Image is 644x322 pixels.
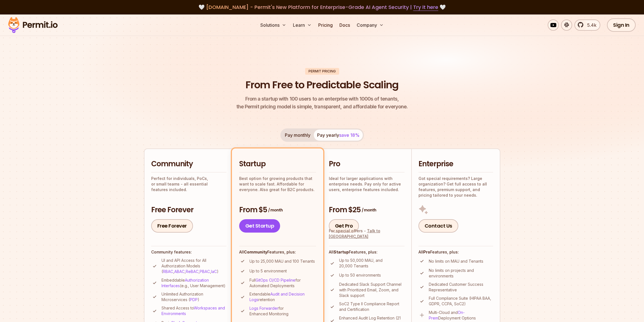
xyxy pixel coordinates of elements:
p: Multi-Cloud and Deployment Options [429,310,493,321]
p: Extendable retention [249,291,316,303]
h3: From $25 [329,205,405,215]
p: Up to 50,000 MAU, and 20,000 Tenants [339,258,405,269]
p: SoC2 Type II Compliance Report and Certification [339,301,405,312]
p: No limits on MAU and Tenants [429,258,483,264]
span: / month [362,207,376,213]
p: Got special requirements? Large organization? Get full access to all features, premium support, a... [418,176,493,198]
h4: Community features: [151,249,226,255]
p: Dedicated Slack Support Channel with Prioritized Email, Zoom, and Slack support [339,282,405,298]
a: PDP [190,297,198,302]
a: Docs [337,19,352,31]
div: 🤍 🤍 [13,3,631,11]
h2: Enterprise [418,159,493,169]
p: Embeddable (e.g., User Management) [161,277,226,289]
p: Best option for growing products that want to scale fast. Affordable for everyone. Also great for... [239,176,316,192]
a: Try it here [413,4,438,11]
a: Sign In [607,18,636,32]
strong: Pro [423,250,430,254]
a: Get Startup [239,219,280,233]
h4: All Features, plus: [329,249,405,255]
a: RBAC [163,269,173,274]
p: Full for Automated Deployments [249,277,316,289]
a: Pricing [316,19,335,31]
button: Solutions [258,19,288,31]
a: On-Prem [429,310,465,320]
div: For special offers - [329,228,405,239]
span: From a startup with 100 users to an enterprise with 1000s of tenants, [236,95,408,103]
span: [DOMAIN_NAME] - Permit's New Platform for Enterprise-Grade AI Agent Security | [206,4,438,11]
span: 5.4k [584,22,596,28]
p: Up to 25,000 MAU and 100 Tenants [249,258,315,264]
p: Perfect for individuals, PoCs, or small teams - all essential features included. [151,176,226,192]
p: UI and API Access for All Authorization Models ( , , , , ) [161,258,226,274]
p: No limits on projects and environments [429,268,493,279]
p: for Enhanced Monitoring [249,306,316,317]
a: Free Forever [151,219,193,233]
h2: Pro [329,159,405,169]
a: 5.4k [574,19,600,31]
div: Permit Pricing [305,68,339,75]
a: ABAC [174,269,185,274]
a: IaC [211,269,217,274]
button: Company [354,19,386,31]
p: Shared Access to [161,305,226,316]
p: Dedicated Customer Success Representative [429,282,493,293]
p: Unlimited Authorization Microservices ( ) [161,291,226,303]
button: Pay monthly [281,130,314,141]
a: Logs Forwarder [249,306,278,311]
p: Ideal for larger applications with enterprise needs. Pay only for active users, enterprise featur... [329,176,405,192]
strong: Startup [334,250,349,254]
a: Audit and Decision Logs [249,292,305,302]
a: GitOps CI/CD Pipeline [256,278,295,282]
h4: All Features, plus: [418,249,493,255]
img: Permit logo [6,16,60,35]
a: Contact Us [418,219,458,233]
strong: Community [244,250,267,254]
h3: From $5 [239,205,316,215]
p: Full Compliance Suite (HIPAA BAA, GDPR, CCPA, SoC2) [429,296,493,307]
h4: All Features, plus: [239,249,316,255]
a: ReBAC [186,269,199,274]
h3: Free Forever [151,205,226,215]
h2: Startup [239,159,316,169]
p: the Permit pricing model is simple, transparent, and affordable for everyone. [236,95,408,111]
h2: Community [151,159,226,169]
button: Learn [291,19,314,31]
p: Up to 5 environment [249,268,287,274]
p: Up to 50 environments [339,272,381,278]
a: Authorization Interfaces [161,278,209,288]
span: / month [268,207,283,213]
h1: From Free to Predictable Scaling [246,78,398,92]
a: PBAC [200,269,210,274]
a: Get Pro [329,219,359,233]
